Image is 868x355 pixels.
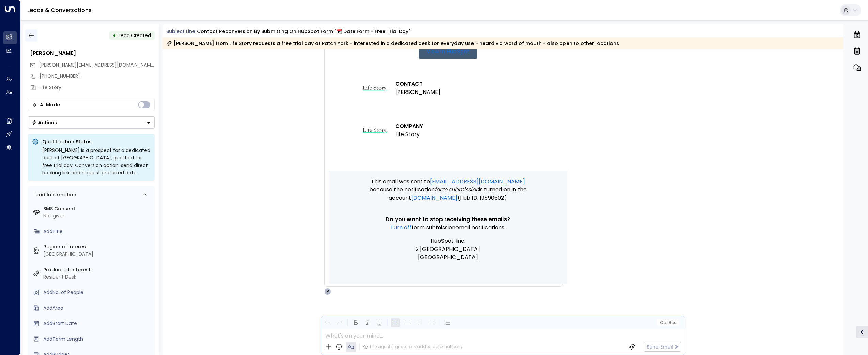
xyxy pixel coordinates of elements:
div: Life Story [40,84,155,91]
div: AddStart Date [43,320,152,327]
span: Subject Line: [166,28,196,35]
div: • [113,29,116,42]
label: Region of Interest [43,243,152,251]
div: AI Mode [40,101,60,108]
img: Life Story [363,118,387,143]
div: AddTerm Length [43,336,152,343]
button: Redo [335,318,344,327]
div: [PERSON_NAME] from Life Story requests a free trial day at Patch York - interested in a dedicated... [166,40,619,47]
span: | [666,320,668,325]
p: email notifications. [363,224,533,232]
span: [PERSON_NAME][EMAIL_ADDRESS][DOMAIN_NAME] [39,61,155,68]
p: Qualification Status [42,138,151,145]
span: chris@lifestorycreative.com [39,61,155,69]
div: Not given [43,212,152,219]
label: SMS Consent [43,205,152,212]
button: Cc|Bcc [657,319,679,326]
div: Resident Desk [43,273,152,281]
span: Do you want to stop receiving these emails? [386,215,510,224]
p: HubSpot, Inc. 2 [GEOGRAPHIC_DATA] [GEOGRAPHIC_DATA] [363,237,533,261]
div: Actions [32,119,57,126]
span: Cc Bcc [660,320,676,325]
div: Contact reconversion by submitting on HubSpot Form "📆 Date Form - Free Trial Day" [197,28,410,35]
span: Form submission [412,224,455,232]
div: AddNo. of People [43,289,152,296]
div: [GEOGRAPHIC_DATA] [43,251,152,258]
div: Button group with a nested menu [28,116,155,129]
h3: COMPANY [395,122,423,130]
span: Lead Created [119,32,151,39]
a: [DOMAIN_NAME] [411,194,458,202]
a: View in HubSpot [419,44,477,59]
span: Form submission [435,186,479,194]
button: Undo [323,318,332,327]
li: Life Story [395,130,423,139]
li: [PERSON_NAME] [395,88,440,96]
a: Turn off [390,224,412,232]
img: Chris Styles [363,76,387,100]
h3: CONTACT [395,80,440,88]
div: [PHONE_NUMBER] [40,73,155,80]
div: AddArea [43,304,152,312]
p: This email was sent to because the notification is turned on in the account (Hub ID: 19590602) [363,177,533,202]
button: Actions [28,116,155,129]
a: [EMAIL_ADDRESS][DOMAIN_NAME] [430,177,525,186]
div: P [324,288,331,295]
a: Leads & Conversations [27,6,92,14]
label: Product of Interest [43,266,152,273]
div: The agent signature is added automatically [363,344,463,350]
div: [PERSON_NAME] is a prospect for a dedicated desk at [GEOGRAPHIC_DATA]; qualified for free trial d... [42,146,151,176]
div: AddTitle [43,228,152,235]
div: [PERSON_NAME] [30,49,155,57]
div: Lead Information [31,191,76,198]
